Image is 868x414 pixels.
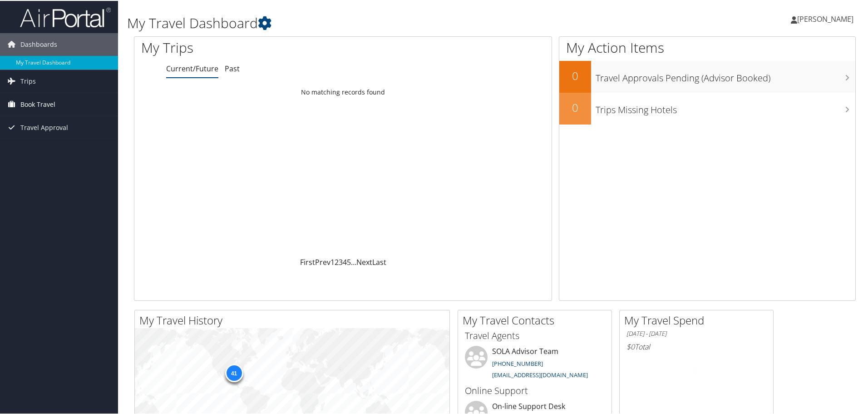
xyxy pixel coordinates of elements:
a: 5 [347,256,351,266]
a: Last [372,256,386,266]
span: Trips [20,69,36,92]
h2: My Travel Spend [624,312,773,327]
div: 41 [225,363,243,381]
h3: Trips Missing Hotels [596,98,855,115]
a: Current/Future [166,63,218,73]
a: [PHONE_NUMBER] [492,359,543,367]
a: 0Travel Approvals Pending (Advisor Booked) [559,60,855,92]
h2: My Travel History [139,312,449,327]
h3: Travel Agents [465,329,605,341]
li: SOLA Advisor Team [460,345,609,382]
span: $0 [626,341,635,351]
h2: 0 [559,67,591,83]
h1: My Trips [141,37,371,56]
a: [PERSON_NAME] [791,5,863,32]
h2: My Travel Contacts [463,312,612,327]
h3: Travel Approvals Pending (Advisor Booked) [596,66,855,84]
a: 3 [339,256,343,266]
h2: 0 [559,99,591,115]
span: Dashboards [20,32,57,55]
a: Prev [315,256,330,266]
h1: My Action Items [559,37,855,56]
a: Next [356,256,372,266]
span: [PERSON_NAME] [797,13,853,23]
a: 0Trips Missing Hotels [559,92,855,124]
td: No matching records found [134,83,552,100]
h3: Online Support [465,384,605,396]
a: Past [225,63,240,73]
a: 1 [330,256,335,266]
a: 4 [343,256,347,266]
span: Travel Approval [20,115,68,138]
a: 2 [335,256,339,266]
a: First [300,256,315,266]
span: Book Travel [20,92,55,115]
h6: Total [626,341,766,351]
span: … [351,256,356,266]
a: [EMAIL_ADDRESS][DOMAIN_NAME] [492,370,588,378]
h6: [DATE] - [DATE] [626,329,766,337]
img: airportal-logo.png [20,6,111,27]
h1: My Travel Dashboard [127,13,617,32]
